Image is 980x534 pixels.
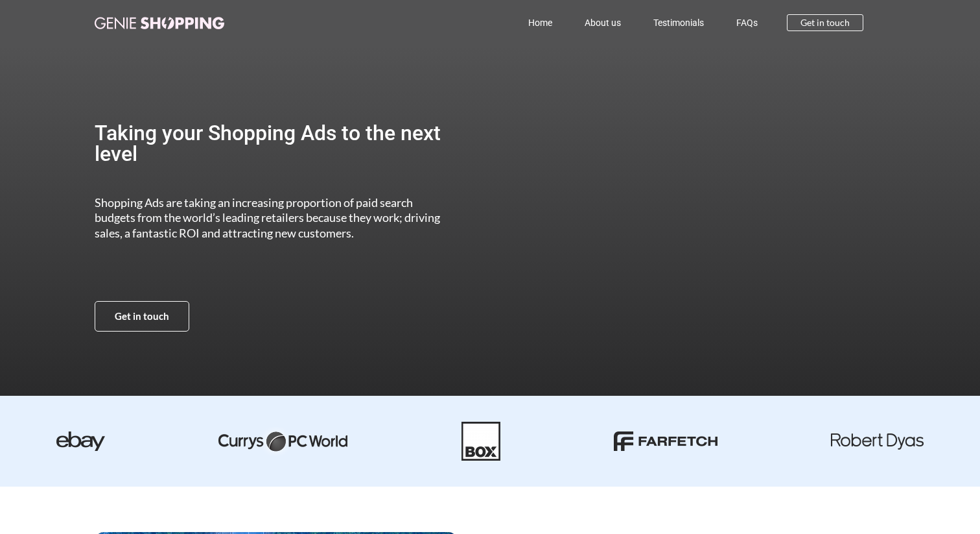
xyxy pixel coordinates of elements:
a: About us [568,8,637,38]
span: Get in touch [800,18,850,27]
img: Box-01 [461,422,500,461]
a: Get in touch [95,301,189,332]
img: ebay-dark [56,431,105,451]
img: robert dyas [831,433,924,450]
span: Get in touch [115,311,169,321]
a: Testimonials [637,8,720,38]
img: farfetch-01 [614,431,717,451]
span: Shopping Ads are taking an increasing proportion of paid search budgets from the world’s leading ... [95,195,440,240]
a: Get in touch [787,14,863,31]
nav: Menu [281,8,774,38]
a: FAQs [720,8,774,38]
img: genie-shopping-logo [95,17,224,29]
a: Home [512,8,568,38]
h2: Taking your Shopping Ads to the next level [95,123,453,164]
